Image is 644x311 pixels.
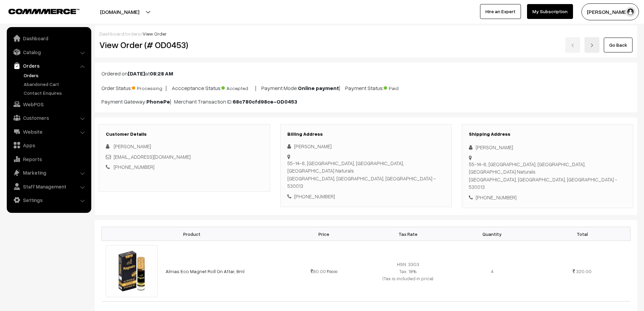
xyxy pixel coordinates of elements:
button: [PERSON_NAME] D [581,3,639,20]
b: 68c780cfd98ce-OD0453 [233,98,297,105]
span: View Order [143,31,167,37]
th: Quantity [450,227,534,241]
h2: View Order (# OD0453) [99,40,270,50]
div: 55-14-8, [GEOGRAPHIC_DATA], [GEOGRAPHIC_DATA], [GEOGRAPHIC_DATA] Naturals [GEOGRAPHIC_DATA], [GEO... [469,160,626,191]
p: Payment Gateway: | Merchant Transaction ID: [101,97,630,106]
a: [EMAIL_ADDRESS][DOMAIN_NAME] [114,154,191,160]
a: Marketing [8,166,89,179]
a: Almas Eco Magnet Roll On Attar, 8ml [166,268,244,274]
a: COMMMERCE [8,7,68,15]
a: Abandoned Cart [22,81,89,88]
a: Contact Enquires [22,89,89,96]
div: [PHONE_NUMBER] [287,193,445,200]
span: 320.00 [576,268,592,274]
span: [PERSON_NAME] [114,143,151,149]
th: Product [102,227,282,241]
img: COMMMERCE [8,9,79,14]
a: Customers [8,112,89,124]
p: Ordered on at [101,69,630,77]
img: 8ml eco Magnet Attar.jpg [106,245,158,297]
span: HSN: 3303 Tax: 18% (Tax is included in price) [383,261,433,281]
a: Website [8,126,89,138]
strike: 100.00 [327,269,337,274]
a: Reports [8,153,89,165]
div: [PERSON_NAME] [287,142,445,150]
a: Dashboard [99,31,124,37]
a: Settings [8,194,89,206]
div: [PERSON_NAME] [469,143,626,151]
b: Online payment [298,85,339,91]
th: Tax Rate [366,227,450,241]
a: Hire an Expert [480,4,521,19]
h3: Billing Address [287,131,445,137]
a: orders [126,31,141,37]
span: Paid [384,83,418,92]
span: 4 [491,268,494,274]
div: 55-14-8, [GEOGRAPHIC_DATA], [GEOGRAPHIC_DATA], [GEOGRAPHIC_DATA] Naturals [GEOGRAPHIC_DATA], [GEO... [287,159,445,190]
a: [PHONE_NUMBER] [114,164,154,170]
b: [DATE] [128,70,145,77]
img: right-arrow.png [590,43,594,47]
a: WebPOS [8,98,89,110]
a: Staff Management [8,180,89,193]
a: Orders [8,60,89,72]
span: Accepted [221,83,255,92]
h3: Customer Details [106,131,263,137]
th: Price [282,227,366,241]
b: PhonePe [146,98,170,105]
div: [PHONE_NUMBER] [469,194,626,201]
span: 80.00 [311,268,326,274]
h3: Shipping Address [469,131,626,137]
a: Catalog [8,46,89,58]
span: Processing [132,83,166,92]
p: Order Status: | Accceptance Status: | Payment Mode: | Payment Status: [101,83,630,92]
a: My Subscription [527,4,573,19]
th: Total [534,227,630,241]
a: Go Back [604,38,633,52]
a: Apps [8,139,89,151]
button: [DOMAIN_NAME] [76,3,163,20]
div: / / [99,30,633,37]
a: Orders [22,72,89,79]
a: Dashboard [8,32,89,44]
img: user [625,7,636,17]
b: 08:28 AM [150,70,173,77]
